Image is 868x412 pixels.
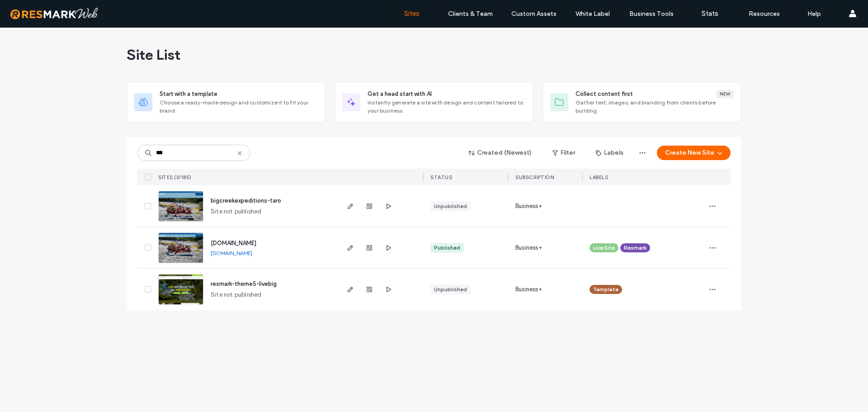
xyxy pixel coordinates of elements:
span: Site not published [211,290,262,299]
div: Unpublished [434,202,467,210]
a: resmark-theme5-livebig [211,280,277,287]
button: Labels [588,146,632,160]
span: Site not published [211,207,262,216]
a: bigcreekexpeditions-taro [211,197,281,204]
button: Filter [543,146,584,160]
span: Choose a ready-made design and customize it to fit your brand. [160,99,318,115]
label: Sites [404,9,420,18]
a: [DOMAIN_NAME] [211,250,252,256]
div: Unpublished [434,285,467,294]
span: Collect content first [576,90,633,99]
div: Start with a templateChoose a ready-made design and customize it to fit your brand. [127,82,325,123]
span: SITES (3/185) [158,174,192,180]
button: Created (Newest) [461,146,540,160]
button: Create New Site [657,146,731,160]
div: Get a head start with AIInstantly generate a site with design and content tailored to your business. [335,82,533,123]
label: Stats [702,9,718,18]
div: Collect content firstNewGather text, images, and branding from clients before building. [542,82,741,123]
label: Custom Assets [511,10,557,18]
span: Business+ [515,243,542,252]
span: Business+ [515,202,542,211]
a: [DOMAIN_NAME] [211,240,256,246]
span: SUBSCRIPTION [515,174,554,180]
label: Business Tools [629,10,674,18]
span: Gather text, images, and branding from clients before building. [576,99,734,115]
span: Template [593,285,618,294]
span: Instantly generate a site with design and content tailored to your business. [368,99,526,115]
span: LABELS [590,174,608,180]
label: Clients & Team [448,10,493,18]
div: Published [434,244,460,252]
span: Live Site [593,244,615,252]
span: Site List [127,46,180,64]
label: Resources [749,10,780,18]
div: New [716,90,734,98]
label: Help [807,10,821,18]
span: Resmark [624,244,646,252]
span: STATUS [430,174,452,180]
span: Business+ [515,285,542,294]
label: White Label [576,10,610,18]
span: Get a head start with AI [368,90,432,99]
span: Start with a template [160,90,217,99]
